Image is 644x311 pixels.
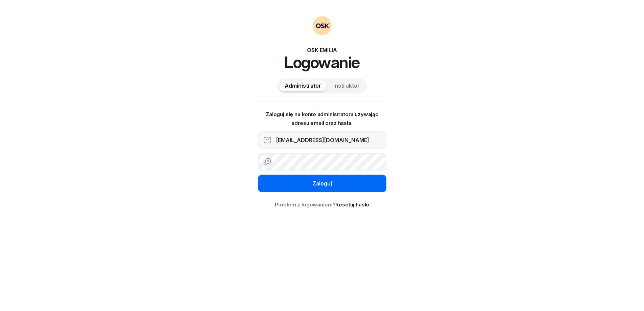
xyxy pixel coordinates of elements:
[279,81,327,91] button: Administrator
[258,54,386,70] h1: Logowanie
[312,179,332,188] div: Zaloguj
[313,16,332,35] img: OSKAdmin
[258,200,386,209] div: Problem z logowaniem?
[285,82,321,90] span: Administrator
[258,46,386,54] div: OSK EMILIA
[328,81,365,91] button: Instruktor
[335,201,369,208] a: Resetuj hasło
[258,110,386,127] p: Zaloguj się na konto administratora używając adresu email oraz hasła.
[258,175,386,192] button: Zaloguj
[333,82,360,90] span: Instruktor
[258,131,386,149] input: Adres email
